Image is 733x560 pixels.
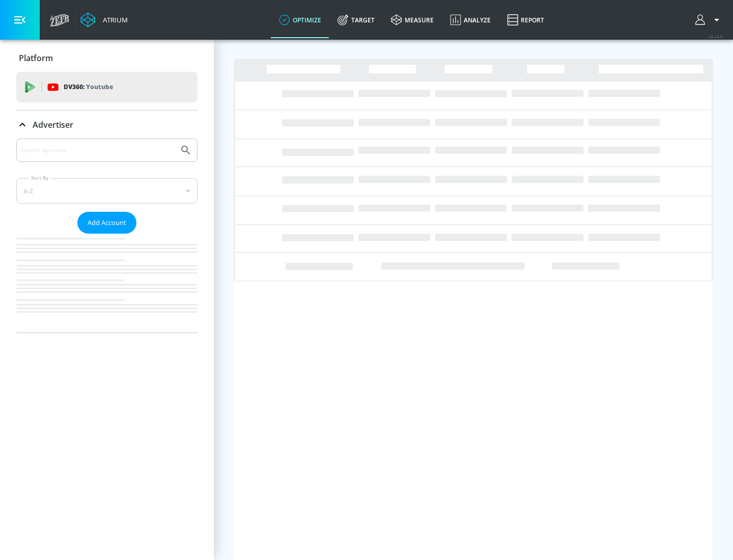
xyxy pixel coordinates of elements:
input: Search by name [20,144,175,157]
span: Add Account [88,217,126,229]
p: Platform [19,52,53,64]
a: measure [383,2,442,38]
button: Add Account [77,212,136,234]
div: Platform [16,44,198,72]
div: Atrium [99,15,128,24]
nav: list of Advertiser [16,234,198,332]
span: v 4.24.0 [709,34,723,39]
a: Target [329,2,383,38]
a: Atrium [80,12,128,27]
a: Analyze [442,2,499,38]
a: optimize [271,2,329,38]
div: Advertiser [16,110,198,139]
p: Youtube [86,81,113,92]
a: Report [499,2,552,38]
label: Sort By [29,175,51,181]
div: DV360: Youtube [16,72,198,102]
p: DV360: [64,81,113,93]
p: Advertiser [33,119,73,130]
div: Advertiser [16,138,198,332]
div: A-Z [16,178,198,204]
